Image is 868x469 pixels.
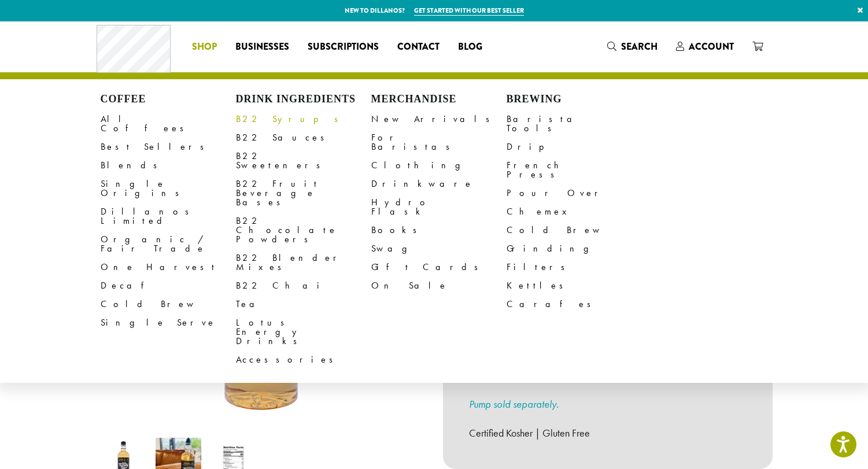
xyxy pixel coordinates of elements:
[371,110,507,128] a: New Arrivals
[507,258,642,276] a: Filters
[371,156,507,175] a: Clothing
[371,175,507,193] a: Drinkware
[236,350,371,369] a: Accessories
[507,221,642,239] a: Cold Brew
[507,138,642,156] a: Drip
[458,40,482,54] span: Blog
[469,423,747,443] p: Certified Kosher | Gluten Free
[371,239,507,258] a: Swag
[507,93,642,106] h4: Brewing
[371,128,507,156] a: For Baristas
[236,110,371,128] a: B22 Syrups
[101,230,236,258] a: Organic / Fair Trade
[308,40,379,54] span: Subscriptions
[689,40,734,53] span: Account
[507,156,642,184] a: French Press
[101,276,236,295] a: Decaf
[507,202,642,221] a: Chemex
[101,156,236,175] a: Blends
[507,110,642,138] a: Barista Tools
[236,175,371,212] a: B22 Fruit Beverage Bases
[507,295,642,313] a: Carafes
[101,175,236,202] a: Single Origins
[236,313,371,350] a: Lotus Energy Drinks
[414,6,524,16] a: Get started with our best seller
[236,128,371,147] a: B22 Sauces
[236,93,371,106] h4: Drink Ingredients
[192,40,217,54] span: Shop
[101,110,236,138] a: All Coffees
[469,397,559,411] a: Pump sold separately.
[397,40,439,54] span: Contact
[507,276,642,295] a: Kettles
[236,249,371,276] a: B22 Blender Mixes
[101,313,236,332] a: Single Serve
[598,37,667,56] a: Search
[507,184,642,202] a: Pour Over
[235,40,289,54] span: Businesses
[236,276,371,295] a: B22 Chai
[621,40,658,53] span: Search
[101,138,236,156] a: Best Sellers
[371,258,507,276] a: Gift Cards
[101,295,236,313] a: Cold Brew
[101,93,236,106] h4: Coffee
[236,147,371,175] a: B22 Sweeteners
[101,202,236,230] a: Dillanos Limited
[236,295,371,313] a: Tea
[371,221,507,239] a: Books
[183,38,226,56] a: Shop
[236,212,371,249] a: B22 Chocolate Powders
[371,276,507,295] a: On Sale
[507,239,642,258] a: Grinding
[371,93,507,106] h4: Merchandise
[101,258,236,276] a: One Harvest
[371,193,507,221] a: Hydro Flask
